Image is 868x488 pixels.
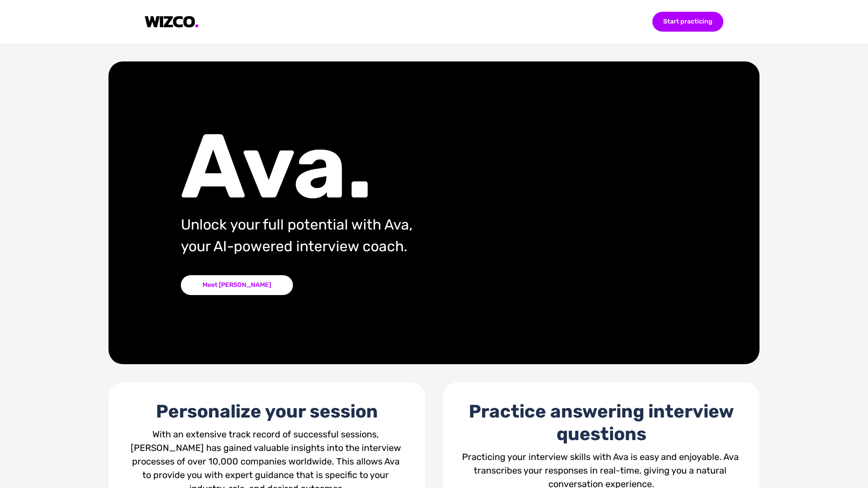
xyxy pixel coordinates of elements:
div: Practice answering interview questions [461,400,741,446]
div: Ava. [181,131,492,203]
div: Personalize your session [127,400,407,423]
div: Meet [PERSON_NAME] [181,275,293,295]
div: Unlock your full potential with Ava, your AI-powered interview coach. [181,214,492,257]
div: Start practicing [652,12,723,32]
img: logo [145,16,199,28]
